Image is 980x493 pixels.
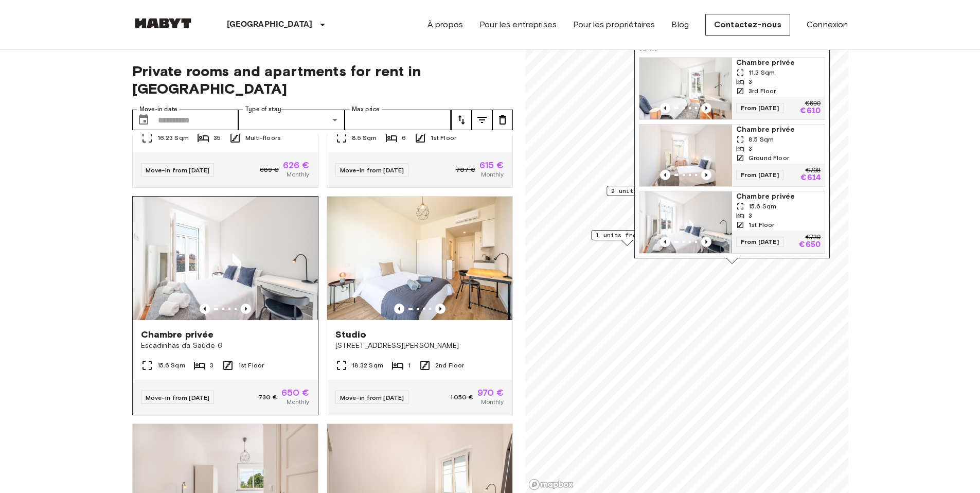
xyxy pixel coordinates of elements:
[701,237,711,247] button: Previous image
[528,479,574,490] a: Mapbox logo
[807,19,848,31] a: Connexion
[805,101,820,107] p: €690
[736,237,783,247] span: From [DATE]
[245,133,281,143] span: Multi-floors
[200,304,210,314] button: Previous image
[141,341,310,351] span: Escadinhas da Saúde 6
[492,110,513,130] button: tune
[402,133,406,143] span: 6
[479,19,557,31] a: Pour les entreprises
[327,197,512,320] img: Marketing picture of unit PT-17-148-204-01
[481,397,504,407] span: Monthly
[283,161,310,170] span: 626 €
[611,186,674,196] span: 2 units from €615
[335,341,504,351] span: [STREET_ADDRESS][PERSON_NAME]
[146,394,210,401] span: Move-in from [DATE]
[749,211,752,220] span: 3
[132,18,194,28] img: Habyt
[660,237,670,247] button: Previous image
[660,170,670,180] button: Previous image
[596,231,658,240] span: 1 units from €665
[157,361,185,370] span: 15.6 Sqm
[281,388,310,397] span: 650 €
[210,361,213,370] span: 3
[472,110,492,130] button: tune
[352,133,377,143] span: 8.5 Sqm
[213,133,221,143] span: 35
[705,14,790,36] a: Contactez-nous
[639,124,825,187] a: Marketing picture of unit PT-17-007-002-01HPrevious imagePrevious imageChambre privée8.5 Sqm3Grou...
[639,191,825,254] a: Marketing picture of unit PT-17-007-003-02HPrevious imagePrevious imageChambre privée15.6 Sqm31st...
[141,328,214,341] span: Chambre privée
[749,68,775,77] span: 11.3 Sqm
[481,170,504,179] span: Monthly
[133,110,154,130] button: Choose date
[157,133,189,143] span: 16.23 Sqm
[639,57,825,120] a: Marketing picture of unit PT-17-007-007-03HPrevious imagePrevious imageChambre privée11.3 Sqm33rd...
[805,235,820,241] p: €730
[749,86,776,96] span: 3rd Floor
[736,58,821,68] span: Chambre privée
[749,202,776,211] span: 15.6 Sqm
[671,19,689,31] a: Blog
[450,393,473,402] span: 1 050 €
[133,197,318,320] img: Marketing picture of unit PT-17-007-003-02H
[634,10,830,264] div: Map marker
[340,166,404,174] span: Move-in from [DATE]
[451,110,472,130] button: tune
[456,165,475,174] span: 707 €
[701,103,711,113] button: Previous image
[340,394,404,401] span: Move-in from [DATE]
[335,328,367,341] span: Studio
[245,105,281,114] label: Type of stay
[749,77,752,86] span: 3
[660,103,670,113] button: Previous image
[800,107,821,115] p: €610
[799,241,821,249] p: €650
[287,170,309,179] span: Monthly
[805,168,820,174] p: €708
[258,393,277,402] span: 730 €
[435,304,446,314] button: Previous image
[607,186,679,202] div: Map marker
[479,161,504,170] span: 615 €
[736,103,783,113] span: From [DATE]
[701,170,711,180] button: Previous image
[573,19,655,31] a: Pour les propriétaires
[132,196,318,415] a: Marketing picture of unit PT-17-007-003-02HPrevious imagePrevious imageChambre privéeEscadinhas d...
[749,153,789,163] span: Ground Floor
[736,170,783,180] span: From [DATE]
[352,361,383,370] span: 18.32 Sqm
[749,135,774,144] span: 8.5 Sqm
[749,220,774,230] span: 1st Floor
[800,174,821,182] p: €614
[139,105,177,114] label: Move-in date
[227,19,313,31] p: [GEOGRAPHIC_DATA]
[241,304,251,314] button: Previous image
[327,196,513,415] a: Marketing picture of unit PT-17-148-204-01Previous imagePrevious imageStudio[STREET_ADDRESS][PERS...
[287,397,309,407] span: Monthly
[749,144,752,153] span: 3
[736,125,821,135] span: Chambre privée
[238,361,264,370] span: 1st Floor
[435,361,464,370] span: 2nd Floor
[408,361,411,370] span: 1
[639,125,732,186] img: Marketing picture of unit PT-17-007-002-01H
[477,388,504,397] span: 970 €
[736,191,821,202] span: Chambre privée
[260,165,279,174] span: 689 €
[639,191,732,253] img: Marketing picture of unit PT-17-007-003-02H
[639,58,732,119] img: Marketing picture of unit PT-17-007-007-03H
[431,133,456,143] span: 1st Floor
[591,230,663,246] div: Map marker
[394,304,404,314] button: Previous image
[132,62,513,97] span: Private rooms and apartments for rent in [GEOGRAPHIC_DATA]
[427,19,463,31] a: À propos
[146,166,210,174] span: Move-in from [DATE]
[352,105,380,114] label: Max price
